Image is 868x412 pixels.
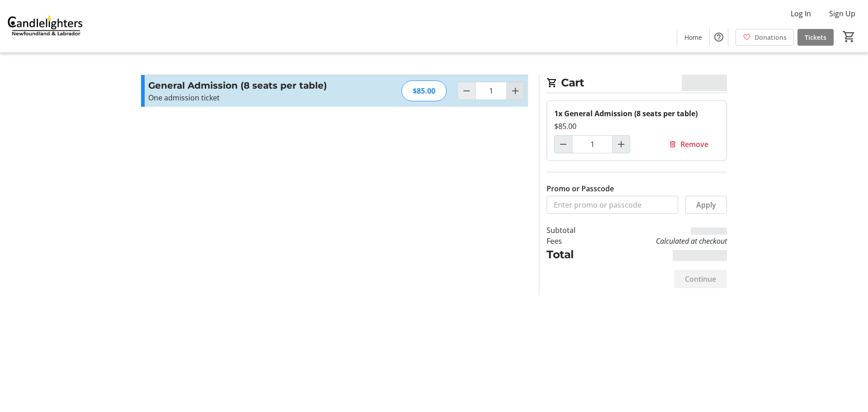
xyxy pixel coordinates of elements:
span: Tickets [805,33,826,42]
td: Calculated at checkout [599,236,727,246]
button: Log In [783,6,818,21]
span: Donations [755,33,787,42]
span: Log In [791,8,811,19]
p: One admission ticket [148,92,346,103]
button: Sign Up [822,6,863,21]
span: Sign Up [829,8,855,19]
span: Apply [696,199,716,210]
button: Apply [685,196,727,214]
img: Candlelighters Newfoundland and Labrador's Logo [5,4,86,49]
td: Total [547,246,599,263]
a: Tickets [797,29,834,46]
a: Home [677,29,709,46]
span: Home [684,33,702,42]
button: Increment by one [507,82,524,99]
h3: General Admission (8 seats per table) [148,79,346,92]
div: $85.00 [554,121,719,132]
button: Decrement by one [555,136,572,153]
input: Enter promo or passcode [547,196,678,214]
h2: Cart [547,75,727,93]
span: CA$0.00 [682,75,727,91]
button: Decrement by one [458,82,475,99]
button: Increment by one [613,136,630,153]
button: Remove [658,135,719,153]
div: 1x General Admission (8 seats per table) [554,108,719,119]
input: General Admission (8 seats per table) Quantity [572,135,613,153]
td: Subtotal [547,225,599,236]
input: General Admission (8 seats per table) Quantity [475,82,507,100]
button: Cart [841,28,857,45]
a: Donations [736,29,794,46]
div: $85.00 [401,81,447,101]
label: Promo or Passcode [547,183,614,194]
td: Fees [547,236,599,246]
button: Help [710,28,728,46]
span: Remove [680,139,708,150]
